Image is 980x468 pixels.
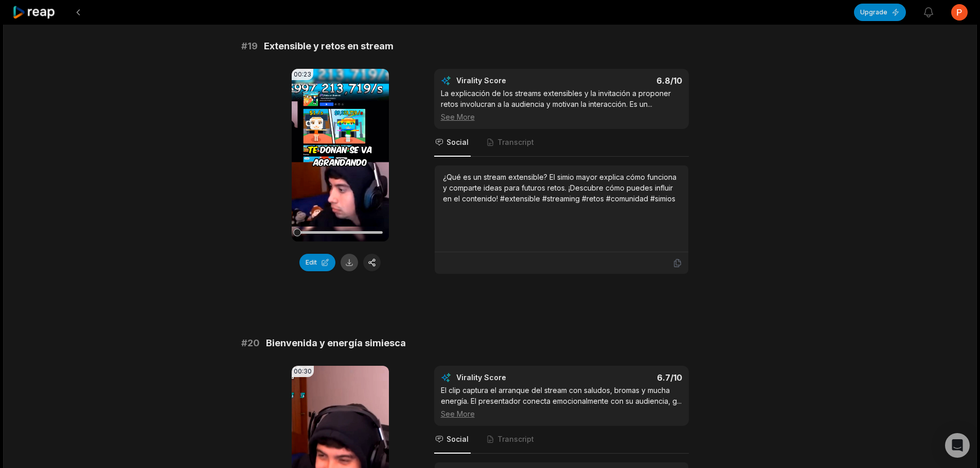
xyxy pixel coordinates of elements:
[497,434,534,444] span: Transcript
[945,433,970,458] div: Open Intercom Messenger
[443,172,680,204] div: ¿Qué es un stream extensible? El simio mayor explica cómo funciona y comparte ideas para futuros ...
[572,76,682,86] div: 6.8 /10
[299,254,335,271] button: Edit
[441,408,682,419] div: See More
[441,88,682,122] div: La explicación de los streams extensibles y la invitación a proponer retos involucran a la audien...
[241,39,258,53] span: # 19
[854,4,906,21] button: Upgrade
[441,385,682,419] div: El clip captura el arranque del stream con saludos, bromas y mucha energía. El presentador conect...
[434,129,689,157] nav: Tabs
[456,372,567,383] div: Virality Score
[447,137,469,147] span: Social
[441,111,682,122] div: See More
[447,434,469,444] span: Social
[456,76,567,86] div: Virality Score
[292,69,389,241] video: Your browser does not support mp4 format.
[434,426,689,454] nav: Tabs
[266,336,406,350] span: Bienvenida y energía simiesca
[572,372,682,383] div: 6.7 /10
[264,39,394,53] span: Extensible y retos en stream
[497,137,534,147] span: Transcript
[241,336,260,350] span: # 20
